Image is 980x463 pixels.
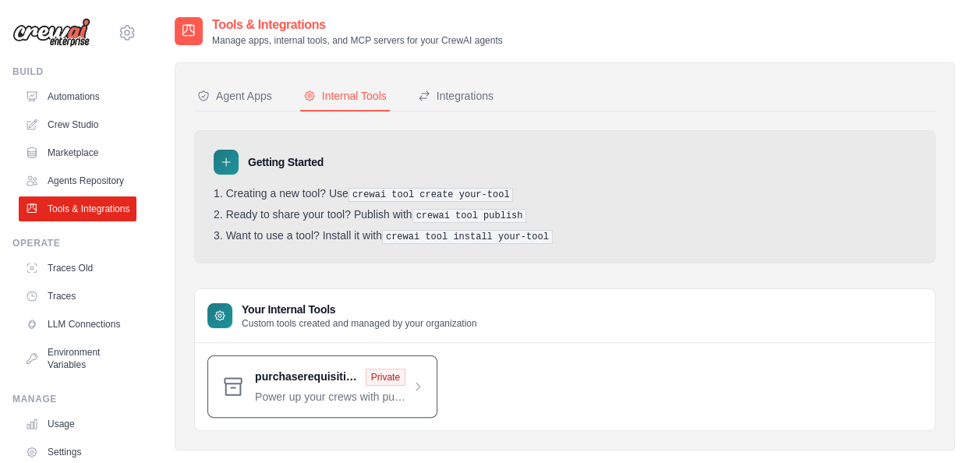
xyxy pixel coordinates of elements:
[12,393,136,405] div: Manage
[300,82,390,111] button: Internal Tools
[19,168,136,193] a: Agents Repository
[248,154,324,170] h3: Getting Started
[214,187,916,202] li: Creating a new tool? Use
[214,229,916,244] li: Want to use a tool? Install it with
[19,412,136,436] a: Usage
[255,369,424,405] a: purchaserequisitiontool-project Private Power up your crews with purchaserequisitiontool
[242,302,477,317] h3: Your Internal Tools
[19,312,136,337] a: LLM Connections
[19,112,136,137] a: Crew Studio
[412,209,527,223] pre: crewai tool publish
[197,88,272,104] div: Agent Apps
[12,65,136,78] div: Build
[214,208,916,223] li: Ready to share your tool? Publish with
[212,34,503,47] p: Manage apps, internal tools, and MCP servers for your CrewAI agents
[212,16,503,34] h2: Tools & Integrations
[19,140,136,165] a: Marketplace
[12,237,136,249] div: Operate
[12,18,90,48] img: Logo
[303,88,387,104] div: Internal Tools
[19,256,136,281] a: Traces Old
[19,340,136,377] a: Environment Variables
[19,284,136,309] a: Traces
[418,88,494,104] div: Integrations
[19,196,136,221] a: Tools & Integrations
[242,317,477,330] p: Custom tools created and managed by your organization
[19,84,136,109] a: Automations
[348,188,514,202] pre: crewai tool create your-tool
[382,230,553,244] pre: crewai tool install your-tool
[194,82,275,111] button: Agent Apps
[415,82,497,111] button: Integrations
